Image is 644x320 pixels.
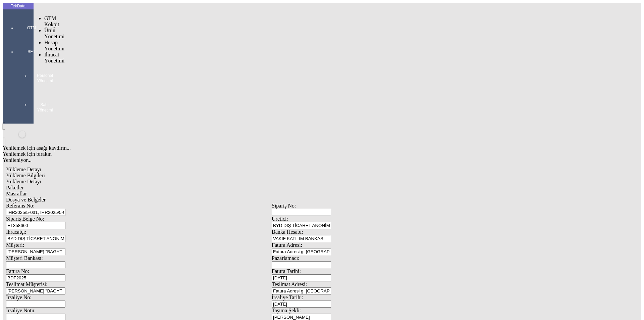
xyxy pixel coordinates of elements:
div: Yenileniyor... [3,157,541,163]
span: Müşteri Bankası: [6,255,43,261]
span: Paketler [6,185,23,190]
span: Fatura No: [6,268,29,274]
span: İhracat Yönetimi [44,52,64,63]
span: Sipariş No: [272,203,296,209]
span: Fatura Tarihi: [272,268,301,274]
div: Yenilemek için aşağı kaydırın... [3,145,541,151]
span: Fatura Adresi: [272,242,302,248]
span: Üretici: [272,216,288,222]
span: İrsaliye Tarihi: [272,294,303,300]
span: Pazarlamacı: [272,255,300,261]
div: TekData [3,3,34,9]
span: Teslimat Adresi: [272,281,307,287]
span: Sipariş Belge No: [6,216,44,222]
span: İhracatçı: [6,229,26,235]
span: GTM Kokpit [44,15,59,27]
span: SET [21,49,42,54]
span: Müşteri: [6,242,24,248]
span: Sabit Yönetimi [35,102,55,113]
span: Banka Hesabı: [272,229,303,235]
span: Taşıma Şekli: [272,308,301,313]
span: Hesap Yönetimi [44,40,64,51]
span: Masraflar [6,191,27,196]
span: Dosya ve Belgeler [6,197,46,202]
span: Teslimat Müşterisi: [6,281,48,287]
span: Yükleme Detayı [6,179,41,184]
span: Ürün Yönetimi [44,28,64,39]
span: İrsaliye Notu: [6,308,36,313]
span: Yükleme Bilgileri [6,173,45,178]
span: Referans No: [6,203,35,209]
span: İrsaliye No: [6,294,32,300]
div: Yenilemek için bırakın [3,151,541,157]
span: Yükleme Detayı [6,167,41,172]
